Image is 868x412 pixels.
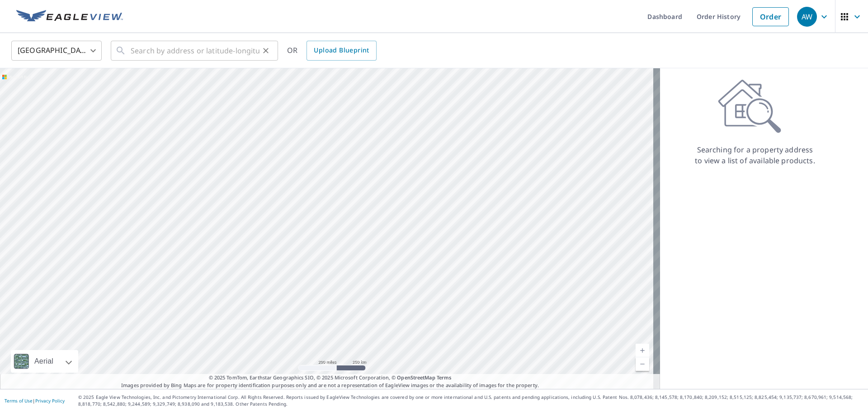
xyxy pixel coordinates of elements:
[11,350,78,373] div: Aerial
[11,38,102,63] div: [GEOGRAPHIC_DATA]
[16,10,123,24] img: EV Logo
[797,7,817,27] div: AW
[287,41,377,61] div: OR
[5,398,65,403] p: |
[32,350,56,373] div: Aerial
[131,38,259,63] input: Search by address or latitude-longitude
[636,357,649,371] a: Current Level 5, Zoom Out
[752,7,789,26] a: Order
[437,374,452,381] a: Terms
[636,344,649,357] a: Current Level 5, Zoom In
[694,144,816,166] p: Searching for a property address to view a list of available products.
[314,45,369,56] span: Upload Blueprint
[307,41,376,61] a: Upload Blueprint
[209,374,452,382] span: © 2025 TomTom, Earthstar Geographics SIO, © 2025 Microsoft Corporation, ©
[259,44,272,57] button: Clear
[78,394,863,407] p: © 2025 Eagle View Technologies, Inc. and Pictometry International Corp. All Rights Reserved. Repo...
[35,398,65,404] a: Privacy Policy
[397,374,435,381] a: OpenStreetMap
[5,398,33,404] a: Terms of Use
